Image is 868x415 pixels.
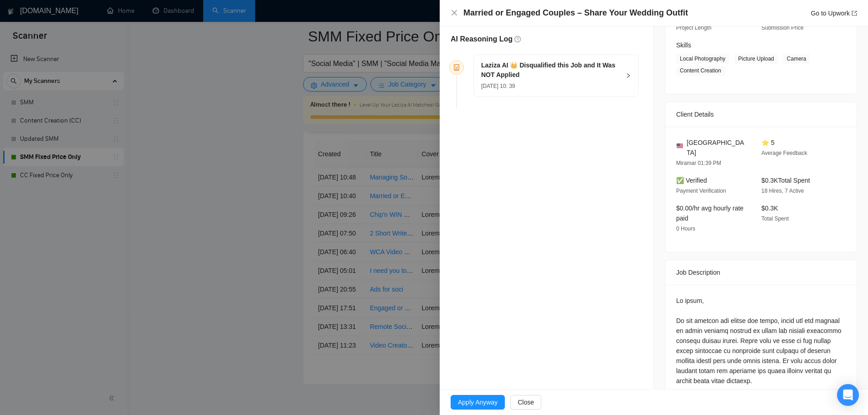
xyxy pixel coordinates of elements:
[676,177,707,184] span: ✅ Verified
[761,205,778,212] span: $0.3K
[676,102,846,127] div: Client Details
[811,10,857,17] a: Go to Upworkexport
[676,188,726,194] span: Payment Verification
[453,64,460,71] span: robot
[514,36,521,42] span: question-circle
[451,395,505,410] button: Apply Anyway
[676,66,725,76] span: Content Creation
[676,225,695,232] span: 0 Hours
[676,160,721,166] span: Miramar 01:39 PM
[451,9,458,17] button: Close
[761,25,804,31] span: Submission Price
[761,177,810,184] span: $0.3K Total Spent
[626,73,631,78] span: right
[676,25,711,31] span: Project Length
[676,260,846,285] div: Job Description
[761,215,789,222] span: Total Spent
[451,34,513,45] h5: AI Reasoning Log
[518,397,534,407] span: Close
[687,138,747,158] span: [GEOGRAPHIC_DATA]
[761,150,807,156] span: Average Feedback
[676,41,691,49] span: Skills
[852,10,857,16] span: export
[510,395,541,410] button: Close
[451,9,458,16] span: close
[761,139,775,146] span: ⭐ 5
[837,384,859,406] div: Open Intercom Messenger
[481,61,620,80] h5: Laziza AI 👑 Disqualified this Job and It Was NOT Applied
[761,188,804,194] span: 18 Hires, 7 Active
[481,83,515,89] span: [DATE] 10: 39
[734,54,778,64] span: Picture Upload
[783,54,810,64] span: Camera
[677,143,683,149] img: 🇺🇸
[458,397,498,407] span: Apply Anyway
[676,54,729,64] span: Local Photography
[676,205,744,222] span: $0.00/hr avg hourly rate paid
[463,7,688,19] h4: Married or Engaged Couples – Share Your Wedding Outfit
